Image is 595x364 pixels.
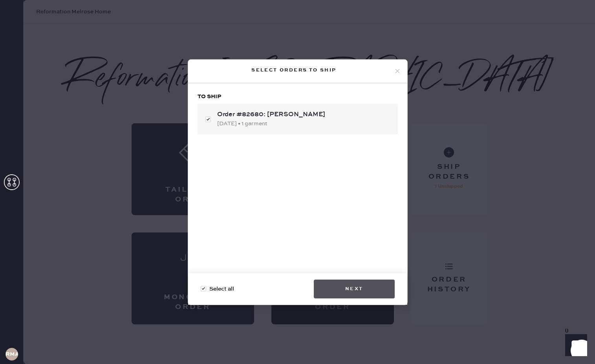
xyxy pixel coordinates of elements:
[209,285,234,293] span: Select all
[194,66,394,75] div: Select orders to ship
[558,329,591,362] iframe: Front Chat
[217,119,392,128] div: [DATE] • 1 garment
[5,351,18,357] h3: RMA
[198,93,398,101] h3: To ship
[217,110,392,119] div: Order #82680: [PERSON_NAME]
[314,280,395,298] button: Next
